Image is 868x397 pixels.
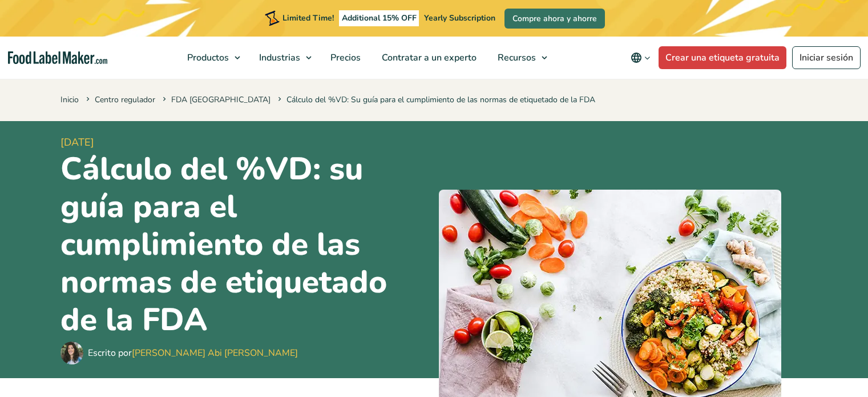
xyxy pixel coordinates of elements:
[282,13,334,23] span: Limited Time!
[60,135,430,150] span: [DATE]
[792,46,861,69] a: Iniciar sesión
[95,94,155,105] a: Centro regulador
[276,94,595,105] span: Cálculo del %VD: Su guía para el cumplimiento de las normas de etiquetado de la FDA
[623,46,659,69] button: Change language
[88,346,298,360] div: Escrito por
[60,150,430,339] h1: Cálculo del %VD: su guía para el cumplimiento de las normas de etiquetado de la FDA
[60,342,83,364] img: Maria Abi Hanna - Etiquetadora de alimentos
[424,13,495,23] span: Yearly Subscription
[171,94,271,105] a: FDA [GEOGRAPHIC_DATA]
[132,347,298,359] a: [PERSON_NAME] Abi [PERSON_NAME]
[504,9,605,29] a: Compre ahora y ahorre
[327,51,362,64] span: Precios
[494,51,537,64] span: Recursos
[372,37,485,79] a: Contratar a un experto
[184,51,230,64] span: Productos
[378,51,478,64] span: Contratar a un experto
[177,37,246,79] a: Productos
[487,37,553,79] a: Recursos
[8,51,107,65] a: Food Label Maker homepage
[659,46,786,69] a: Crear una etiqueta gratuita
[249,37,317,79] a: Industrias
[60,94,79,105] a: Inicio
[320,37,369,79] a: Precios
[256,51,301,64] span: Industrias
[339,10,419,26] span: Additional 15% OFF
